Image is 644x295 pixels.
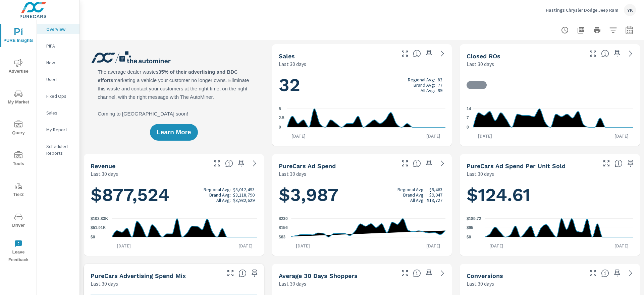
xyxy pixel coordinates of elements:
[601,269,609,277] span: The number of dealer-specified goals completed by a visitor. [Source: This data is provided by th...
[279,170,306,178] p: Last 30 days
[212,158,222,169] button: Make Fullscreen
[612,268,623,279] span: Save this to your personalized report
[467,235,471,239] text: $0
[427,198,442,203] p: $13,727
[424,48,434,59] span: Save this to your personalized report
[473,133,497,139] p: [DATE]
[601,50,609,58] span: Number of Repair Orders Closed by the selected dealership group over the selected time range. [So...
[46,93,74,99] p: Fixed Ops
[46,26,74,32] p: Overview
[234,242,257,249] p: [DATE]
[236,158,247,169] span: Save this to your personalized report
[279,74,445,96] h1: 32
[467,125,469,130] text: 0
[625,268,636,279] a: See more details in report
[216,198,231,203] p: All Avg:
[467,170,494,178] p: Last 30 days
[291,242,315,249] p: [DATE]
[2,240,35,264] span: Leave Feedback
[438,82,442,88] p: 77
[601,158,612,169] button: Make Fullscreen
[437,158,448,169] a: See more details in report
[610,242,633,249] p: [DATE]
[437,268,448,279] a: See more details in report
[225,268,236,279] button: Make Fullscreen
[0,20,37,267] div: nav menu
[467,106,471,111] text: 14
[610,133,633,139] p: [DATE]
[150,124,198,141] button: Learn More
[624,4,636,16] div: YK
[588,268,598,279] button: Make Fullscreen
[590,23,604,37] button: Print Report
[46,59,74,66] p: New
[279,106,281,111] text: 5
[37,91,79,101] div: Fixed Ops
[279,116,284,121] text: 2.5
[614,159,623,167] span: Average cost of advertising per each vehicle sold at the dealer over the selected date range. The...
[112,242,136,249] p: [DATE]
[574,23,588,37] button: "Export Report to PDF"
[46,43,74,49] p: PIPA
[91,170,118,178] p: Last 30 days
[2,151,35,168] span: Tools
[485,242,508,249] p: [DATE]
[413,50,421,58] span: Number of vehicles sold by the dealership over the selected date range. [Source: This data is sou...
[467,225,473,230] text: $95
[413,159,421,167] span: Total cost of media for all PureCars channels for the selected dealership group over the selected...
[625,48,636,59] a: See more details in report
[209,192,231,198] p: Brand Avg:
[623,23,636,37] button: Select Date Range
[467,272,503,279] h5: Conversions
[399,48,410,59] button: Make Fullscreen
[410,198,425,203] p: All Avg:
[238,269,247,277] span: This table looks at how you compare to the amount of budget you spend per channel as opposed to y...
[37,41,79,51] div: PIPA
[233,187,255,192] p: $3,012,493
[233,192,255,198] p: $3,118,790
[467,183,633,206] h1: $124.61
[424,158,434,169] span: Save this to your personalized report
[403,192,425,198] p: Brand Avg:
[279,60,306,68] p: Last 30 days
[279,235,285,239] text: $83
[399,268,410,279] button: Make Fullscreen
[2,121,35,137] span: Query
[279,53,295,60] h5: Sales
[625,158,636,169] span: Save this to your personalized report
[279,125,281,130] text: 0
[46,126,74,133] p: My Report
[279,183,445,206] h1: $3,987
[37,125,79,135] div: My Report
[588,48,598,59] button: Make Fullscreen
[249,158,260,169] a: See more details in report
[408,77,435,82] p: Regional Avg:
[279,162,336,169] h5: PureCars Ad Spend
[279,226,288,230] text: $156
[2,28,35,45] span: PURE Insights
[204,187,231,192] p: Regional Avg:
[612,48,623,59] span: Save this to your personalized report
[37,74,79,84] div: Used
[429,192,442,198] p: $9,047
[91,183,257,206] h1: $877,524
[37,108,79,118] div: Sales
[37,24,79,34] div: Overview
[467,53,500,60] h5: Closed ROs
[413,269,421,277] span: A rolling 30 day total of daily Shoppers on the dealership website, averaged over the selected da...
[2,182,35,199] span: Tier2
[421,88,435,93] p: All Avg:
[467,60,494,68] p: Last 30 days
[467,280,494,288] p: Last 30 days
[91,235,95,239] text: $0
[438,88,442,93] p: 99
[287,133,310,139] p: [DATE]
[46,109,74,116] p: Sales
[414,82,435,88] p: Brand Avg:
[91,280,118,288] p: Last 30 days
[422,133,445,139] p: [DATE]
[91,216,108,221] text: $103.83K
[37,58,79,68] div: New
[46,76,74,83] p: Used
[467,116,469,121] text: 7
